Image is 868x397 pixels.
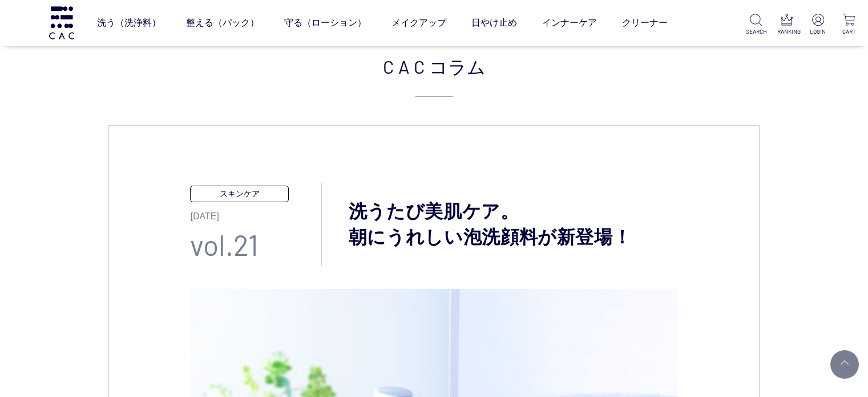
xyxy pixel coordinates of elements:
[322,199,677,250] h1: 洗うたび美肌ケア。 朝にうれしい泡洗顔料が新登場！
[186,7,259,39] a: 整える（パック）
[622,7,668,39] a: クリーナー
[746,27,766,36] p: SEARCH
[429,53,486,80] span: コラム
[808,27,828,36] p: LOGIN
[190,186,288,202] p: スキンケア
[391,7,446,39] a: メイクアップ
[190,202,321,223] p: [DATE]
[542,7,597,39] a: インナーケア
[47,6,76,39] img: logo
[777,14,797,36] a: RANKING
[746,14,766,36] a: SEARCH
[108,53,760,97] div: CAC
[839,27,859,36] p: CART
[284,7,366,39] a: 守る（ローション）
[808,14,828,36] a: LOGIN
[471,7,517,39] a: 日やけ止め
[97,7,161,39] a: 洗う（洗浄料）
[777,27,797,36] p: RANKING
[839,14,859,36] a: CART
[190,223,321,266] p: vol.21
